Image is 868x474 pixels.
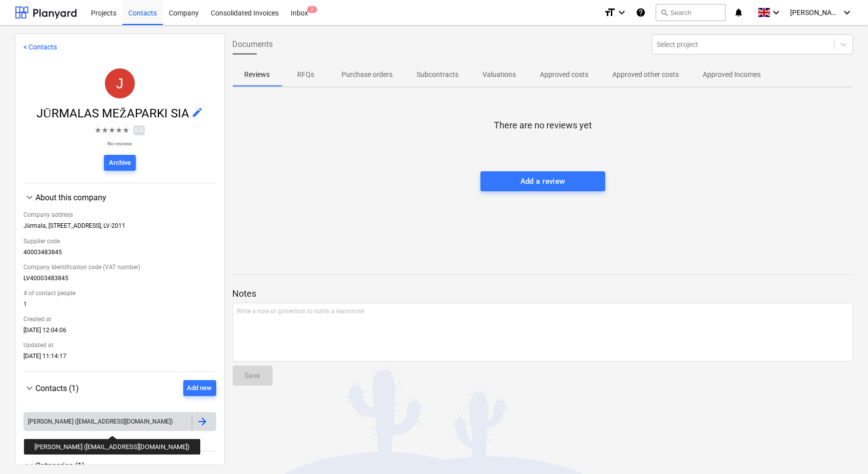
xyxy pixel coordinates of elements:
[28,418,173,425] div: [PERSON_NAME] ([EMAIL_ADDRESS][DOMAIN_NAME])
[23,301,216,312] div: 1
[636,6,646,18] i: Knowledge base
[23,222,216,234] div: Jūrmala, [STREET_ADDRESS], LV-2011
[604,6,616,18] i: format_size
[23,249,216,260] div: 40003483845
[23,460,35,472] span: keyboard_arrow_down
[23,260,216,275] div: Company Identification code (VAT number)
[613,69,679,80] p: Approved other costs
[23,338,216,353] div: Updated at
[122,124,129,136] span: ★
[187,383,212,394] div: Add new
[23,382,35,394] span: keyboard_arrow_down
[191,106,203,118] span: edit
[483,69,516,80] p: Valuations
[703,69,761,80] p: Approved Incomes
[35,461,216,471] div: Categories (1)
[23,327,216,338] div: [DATE] 12:04:06
[23,396,216,443] div: Contacts (1)Add new
[104,155,136,171] button: Archive
[23,380,216,396] div: Contacts (1)Add new
[818,426,868,474] iframe: Chat Widget
[23,460,216,472] div: Categories (1)
[233,38,273,50] span: Documents
[115,124,122,136] span: ★
[109,157,131,169] div: Archive
[494,119,592,131] p: There are no reviews yet
[23,286,216,301] div: # of contact people
[105,68,135,98] div: JŪRMALAS
[480,171,605,191] button: Add a review
[616,6,628,18] i: keyboard_arrow_down
[790,8,840,16] span: [PERSON_NAME]
[23,191,35,203] span: keyboard_arrow_down
[23,191,216,203] div: About this company
[94,140,145,147] p: No reviews
[540,69,589,80] p: Approved costs
[294,69,318,80] p: RFQs
[183,380,216,396] button: Add new
[660,8,668,16] span: search
[23,203,216,364] div: About this company
[417,69,459,80] p: Subcontracts
[35,384,79,393] span: Contacts (1)
[233,288,854,300] p: Notes
[23,353,216,364] div: [DATE] 11:14:17
[108,124,115,136] span: ★
[734,6,744,18] i: notifications
[23,275,216,286] div: LV40003483845
[36,106,191,120] span: JŪRMALAS MEŽAPARKI SIA
[133,125,145,135] span: 0.0
[94,124,101,136] span: ★
[841,6,853,18] i: keyboard_arrow_down
[116,75,123,91] span: J
[101,124,108,136] span: ★
[23,43,57,51] a: < Contacts
[770,6,782,18] i: keyboard_arrow_down
[520,175,565,188] div: Add a review
[23,207,216,222] div: Company address
[307,6,317,13] span: 2
[656,4,726,21] button: Search
[23,312,216,327] div: Created at
[35,193,216,202] div: About this company
[245,69,270,80] p: Reviews
[342,69,393,80] p: Purchase orders
[23,234,216,249] div: Supplier code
